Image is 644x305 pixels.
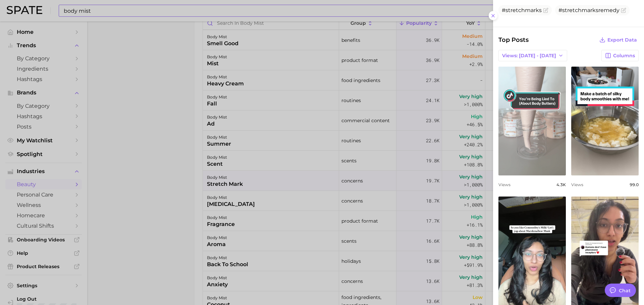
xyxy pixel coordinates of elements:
[613,53,635,59] span: Columns
[498,50,567,61] button: Views: [DATE] - [DATE]
[601,50,639,61] button: Columns
[621,8,626,13] button: Flag as miscategorized or irrelevant
[502,7,542,13] span: #stretchmarks
[498,182,511,187] span: Views
[556,182,566,187] span: 4.3k
[502,53,556,59] span: Views: [DATE] - [DATE]
[630,182,639,187] span: 99.0
[607,37,637,43] span: Export Data
[558,7,620,13] span: #stretchmarksremedy
[571,182,583,187] span: Views
[543,8,548,13] button: Flag as miscategorized or irrelevant
[498,35,529,45] span: Top Posts
[598,35,639,45] button: Export Data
